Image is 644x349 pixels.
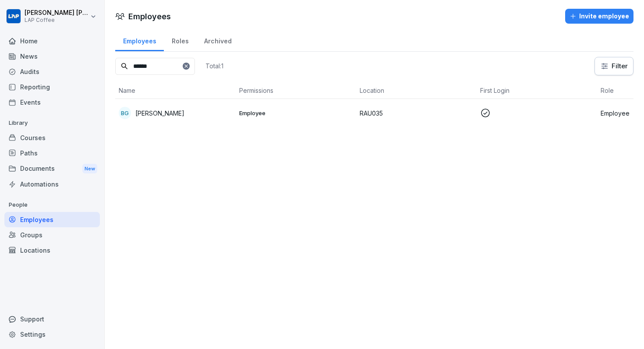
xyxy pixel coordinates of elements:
[25,9,88,17] p: [PERSON_NAME] [PERSON_NAME]
[360,109,473,118] p: RAU035
[595,57,633,75] button: Filter
[4,33,100,49] a: Home
[4,227,100,243] a: Groups
[4,327,100,342] a: Settings
[239,109,353,117] p: Employee
[25,17,88,23] p: LAP Coffee
[4,243,100,258] a: Locations
[164,29,196,51] a: Roles
[115,29,164,51] a: Employees
[4,212,100,227] a: Employees
[82,164,97,174] div: New
[356,82,477,99] th: Location
[115,82,236,99] th: Name
[4,49,100,64] a: News
[4,79,100,95] a: Reporting
[4,161,100,177] a: DocumentsNew
[4,64,100,79] a: Audits
[4,145,100,161] a: Paths
[4,161,100,177] div: Documents
[205,62,223,70] p: Total: 1
[4,95,100,110] a: Events
[119,107,131,119] div: BG
[4,116,100,130] p: Library
[600,62,628,71] div: Filter
[4,198,100,212] p: People
[4,130,100,145] a: Courses
[4,311,100,327] div: Support
[196,29,239,51] a: Archived
[135,109,184,118] p: [PERSON_NAME]
[565,9,633,24] button: Invite employee
[570,11,629,21] div: Invite employee
[477,82,597,99] th: First Login
[128,11,171,22] h1: Employees
[236,82,356,99] th: Permissions
[4,176,100,192] a: Automations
